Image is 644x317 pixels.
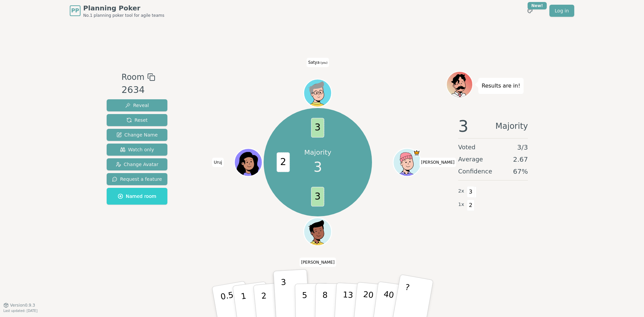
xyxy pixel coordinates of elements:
[517,143,528,152] span: 3 / 3
[528,2,547,9] div: New!
[107,129,167,141] button: Change Name
[3,309,38,313] span: Last updated: [DATE]
[311,187,324,206] span: 3
[71,7,79,15] span: PP
[112,176,162,182] span: Request a feature
[107,158,167,170] button: Change Avatar
[116,161,159,168] span: Change Avatar
[458,201,464,208] span: 1 x
[458,143,476,152] span: Voted
[121,83,155,97] div: 2634
[116,131,158,138] span: Change Name
[467,200,475,211] span: 2
[513,155,528,164] span: 2.67
[458,188,464,195] span: 2 x
[107,144,167,156] button: Watch only
[458,167,492,176] span: Confidence
[212,158,224,167] span: Click to change your name
[125,102,149,109] span: Reveal
[467,186,475,198] span: 3
[107,173,167,185] button: Request a feature
[83,3,164,13] span: Planning Poker
[118,193,156,200] span: Named room
[126,117,148,123] span: Reset
[413,149,420,156] span: Josh is the host
[513,167,528,176] span: 67 %
[305,80,331,106] button: Click to change your avatar
[300,257,336,267] span: Click to change your name
[10,303,35,308] span: Version 0.9.3
[307,58,329,67] span: Click to change your name
[524,5,536,17] button: New!
[311,118,324,138] span: 3
[107,99,167,111] button: Reveal
[419,158,456,167] span: Click to change your name
[304,148,331,157] p: Majority
[281,277,288,314] p: 3
[458,118,469,134] span: 3
[549,5,574,17] a: Log in
[121,71,144,83] span: Room
[482,81,520,91] p: Results are in!
[277,152,290,172] span: 2
[320,61,328,64] span: (you)
[3,303,35,308] button: Version0.9.3
[495,118,528,134] span: Majority
[107,188,167,205] button: Named room
[83,13,164,18] span: No.1 planning poker tool for agile teams
[120,146,154,153] span: Watch only
[314,157,322,177] span: 3
[70,3,164,18] a: PPPlanning PokerNo.1 planning poker tool for agile teams
[107,114,167,126] button: Reset
[458,155,483,164] span: Average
